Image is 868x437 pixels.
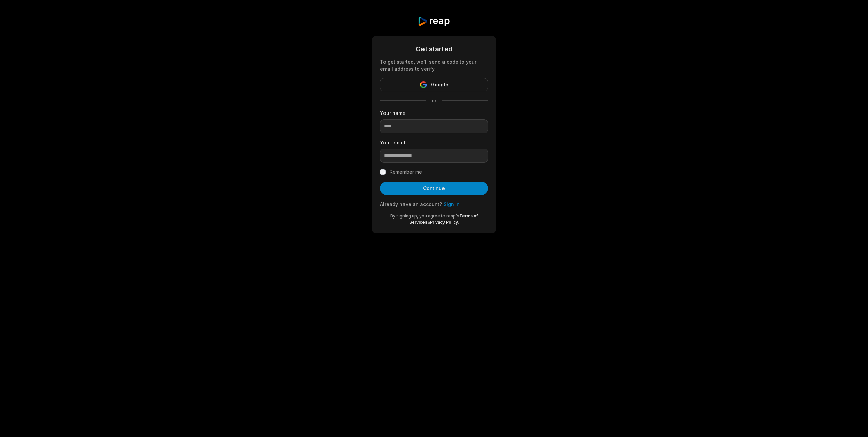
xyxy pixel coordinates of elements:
[458,220,459,225] span: .
[430,220,458,225] a: Privacy Policy
[443,201,460,207] a: Sign in
[418,16,450,26] img: reap
[380,109,488,117] label: Your name
[380,182,488,195] button: Continue
[380,139,488,146] label: Your email
[380,58,488,72] div: To get started, we'll send a code to your email address to verify.
[431,81,448,89] span: Google
[380,44,488,54] div: Get started
[427,220,430,225] span: &
[390,213,459,218] span: By signing up, you agree to reap's
[390,168,422,176] label: Remember me
[380,201,442,207] span: Already have an account?
[380,78,488,91] button: Google
[426,97,442,104] span: or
